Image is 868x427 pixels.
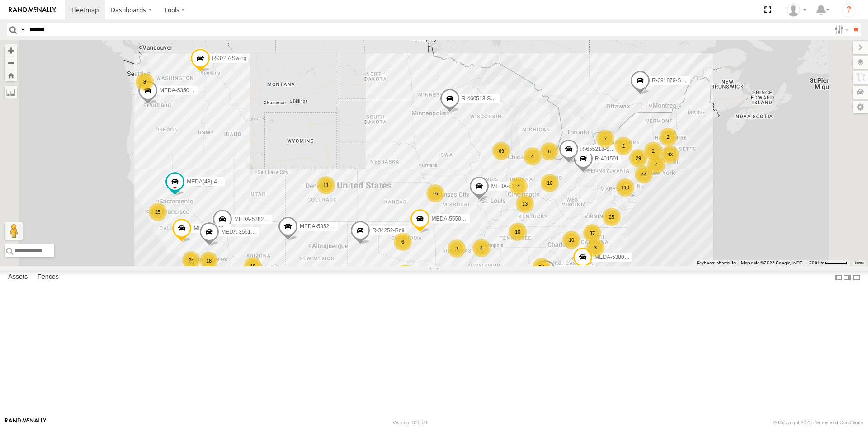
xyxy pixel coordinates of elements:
div: 10 [562,231,580,249]
span: MEDA-356109-Swing [221,229,273,235]
div: 44 [635,165,653,183]
span: R-34252-Roll [372,227,404,233]
label: Dock Summary Table to the Left [834,271,843,284]
span: R-3747-Swing [212,55,246,61]
div: 2 [614,137,632,155]
div: 24 [182,251,200,269]
div: 43 [661,145,679,164]
div: 7 [596,130,614,148]
a: Terms (opens in new tab) [854,261,864,265]
button: Zoom in [5,44,17,56]
span: MEDA-819066-Roll [193,225,240,231]
a: Terms and Conditions [815,420,863,425]
button: Drag Pegman onto the map to open Street View [5,222,23,240]
div: 2 [644,142,662,160]
div: 4 [524,147,542,165]
span: MEDA(48)-486611-Roll [187,178,243,185]
span: Map data ©2025 Google, INEGI [741,260,804,265]
span: 200 km [809,260,825,265]
div: 18 [200,252,218,270]
div: 6 [394,233,412,251]
div: 69 [492,142,510,160]
label: Assets [4,271,32,284]
div: James Nichols [783,3,810,17]
img: rand-logo.svg [9,7,56,13]
span: MEDA-555001-Roll [432,216,478,222]
div: 4 [647,155,665,174]
span: R-460513-Swing [462,95,502,102]
div: 3 [586,239,604,257]
div: 29 [629,149,647,167]
div: 16 [426,184,444,202]
div: 37 [583,224,601,242]
div: Version: 306.00 [393,420,427,425]
button: Map Scale: 200 km per 46 pixels [807,260,850,266]
div: 13 [516,195,534,213]
label: Measure [5,86,17,99]
i: ? [842,3,856,17]
label: Search Filter Options [831,23,850,36]
div: 11 [317,176,335,194]
div: 25 [149,203,167,221]
span: MEDA-535204-Roll [491,183,538,189]
div: 10 [509,223,527,241]
span: R-655218-Swing [580,146,621,152]
div: 4 [509,177,528,195]
span: R-401591 [595,155,619,162]
div: © Copyright 2025 - [773,420,863,425]
div: 4 [472,239,491,257]
label: Hide Summary Table [852,271,861,284]
label: Search Query [19,23,26,36]
span: MEDA-535014-Roll [160,87,206,94]
div: 54 [533,258,551,276]
button: Keyboard shortcuts [697,260,736,266]
span: MEDA-538005-Swing [594,253,646,260]
span: R-391879-Swing [652,77,692,83]
div: 8 [540,142,558,160]
div: 110 [616,178,634,197]
div: 2 [659,128,677,146]
div: 18 [244,257,262,275]
div: 8 [136,73,154,91]
span: MEDA-538205-Roll [234,216,281,222]
button: Zoom Home [5,69,17,81]
label: Dock Summary Table to the Right [843,271,852,284]
div: 2 [448,239,466,258]
span: MEDA-535215-Roll [300,223,346,229]
button: Zoom out [5,56,17,69]
div: 10 [396,265,414,283]
a: Visit our Website [5,418,47,427]
label: Fences [33,271,63,284]
div: 25 [603,208,621,226]
label: Map Settings [853,101,868,113]
div: 10 [541,174,559,192]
